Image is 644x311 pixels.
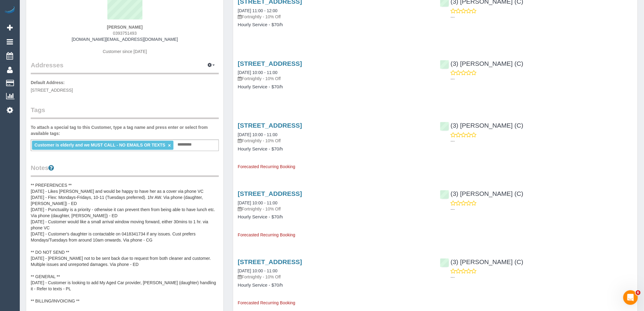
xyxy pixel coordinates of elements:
[238,76,431,82] p: Fortnightly - 10% Off
[238,70,277,75] a: [DATE] 10:00 - 11:00
[238,138,431,144] p: Fortnightly - 10% Off
[31,182,219,304] pre: Daughter, [PERSON_NAME] - 0418341734 ** ACCESS ** ** PREFERENCES ** [DATE] - Likes [PERSON_NAME] ...
[636,290,641,295] span: 6
[238,147,431,152] h4: Hourly Service - $70/h
[451,206,633,212] p: ---
[440,122,523,129] a: (3) [PERSON_NAME] (C)
[238,122,302,129] a: [STREET_ADDRESS]
[107,25,142,30] strong: [PERSON_NAME]
[238,283,431,288] h4: Hourly Service - $70/h
[238,200,277,205] a: [DATE] 10:00 - 11:00
[451,274,633,280] p: ---
[238,22,431,27] h4: Hourly Service - $70/h
[623,290,638,305] iframe: Intercom live chat
[31,124,219,136] label: To attach a special tag to this Customer, type a tag name and press enter or select from availabl...
[238,268,277,273] a: [DATE] 10:00 - 11:00
[451,76,633,82] p: ---
[238,8,277,13] a: [DATE] 11:00 - 12:00
[103,49,147,54] span: Customer since [DATE]
[238,300,295,305] span: Forecasted Recurring Booking
[113,31,137,36] span: 0393751493
[31,80,65,86] label: Default Address:
[238,274,431,280] p: Fortnightly - 10% Off
[440,258,523,265] a: (3) [PERSON_NAME] (C)
[238,164,295,169] span: Forecasted Recurring Booking
[451,138,633,144] p: ---
[31,88,73,93] span: [STREET_ADDRESS]
[238,190,302,197] a: [STREET_ADDRESS]
[238,214,431,220] h4: Hourly Service - $70/h
[451,14,633,20] p: ---
[440,60,523,67] a: (3) [PERSON_NAME] (C)
[34,143,165,147] span: Customer is elderly and we MUST CALL - NO EMAILS OR TEXTS
[168,143,171,148] a: ×
[4,6,16,15] img: Automaid Logo
[238,206,431,212] p: Fortnightly - 10% Off
[238,232,295,237] span: Forecasted Recurring Booking
[440,190,523,197] a: (3) [PERSON_NAME] (C)
[238,84,431,90] h4: Hourly Service - $70/h
[72,37,178,42] a: [DOMAIN_NAME][EMAIL_ADDRESS][DOMAIN_NAME]
[31,163,219,177] legend: Notes
[238,132,277,137] a: [DATE] 10:00 - 11:00
[31,105,219,119] legend: Tags
[238,60,302,67] a: [STREET_ADDRESS]
[238,14,431,20] p: Fortnightly - 10% Off
[238,258,302,265] a: [STREET_ADDRESS]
